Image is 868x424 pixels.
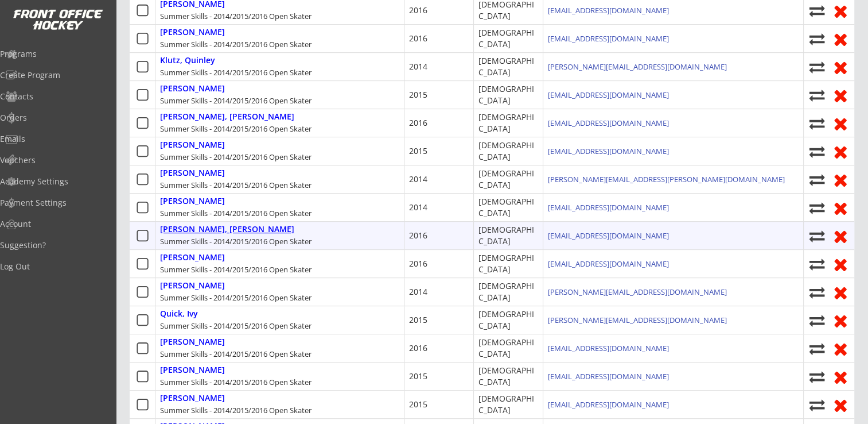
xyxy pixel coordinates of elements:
[409,286,427,298] div: 2014
[831,58,850,76] button: Remove from roster (no refund)
[831,86,850,104] button: Remove from roster (no refund)
[409,33,427,44] div: 2016
[409,117,427,129] div: 2016
[160,95,312,106] div: Summer Skills - 2014/2015/2016 Open Skater
[808,200,826,215] button: Move player
[831,142,850,160] button: Remove from roster (no refund)
[409,89,427,101] div: 2015
[478,337,538,359] div: [DEMOGRAPHIC_DATA]
[548,202,669,213] a: [EMAIL_ADDRESS][DOMAIN_NAME]
[808,87,826,103] button: Move player
[160,180,312,190] div: Summer Skills - 2014/2015/2016 Open Skater
[548,61,727,72] a: [PERSON_NAME][EMAIL_ADDRESS][DOMAIN_NAME]
[160,225,294,234] div: [PERSON_NAME], [PERSON_NAME]
[548,315,727,325] a: [PERSON_NAME][EMAIL_ADDRESS][DOMAIN_NAME]
[808,397,826,413] button: Move player
[409,5,427,16] div: 2016
[808,341,826,356] button: Move player
[160,124,312,134] div: Summer Skills - 2014/2015/2016 Open Skater
[13,9,103,30] img: FOH%20White%20Logo%20Transparent.png
[808,31,826,47] button: Move player
[831,199,850,217] button: Remove from roster (no refund)
[831,340,850,357] button: Remove from roster (no refund)
[478,365,538,387] div: [DEMOGRAPHIC_DATA]
[409,230,427,241] div: 2016
[409,202,427,213] div: 2014
[478,280,538,303] div: [DEMOGRAPHIC_DATA]
[160,321,312,331] div: Summer Skills - 2014/2015/2016 Open Skater
[831,2,850,20] button: Remove from roster (no refund)
[808,369,826,384] button: Move player
[160,292,312,303] div: Summer Skills - 2014/2015/2016 Open Skater
[160,337,225,347] div: [PERSON_NAME]
[478,111,538,134] div: [DEMOGRAPHIC_DATA]
[160,56,215,65] div: Klutz, Quinley
[160,11,312,21] div: Summer Skills - 2014/2015/2016 Open Skater
[409,145,427,157] div: 2015
[160,394,225,403] div: [PERSON_NAME]
[831,114,850,132] button: Remove from roster (no refund)
[478,140,538,162] div: [DEMOGRAPHIC_DATA]
[808,313,826,328] button: Move player
[160,377,312,387] div: Summer Skills - 2014/2015/2016 Open Skater
[409,342,427,354] div: 2016
[160,208,312,218] div: Summer Skills - 2014/2015/2016 Open Skater
[548,287,727,297] a: [PERSON_NAME][EMAIL_ADDRESS][DOMAIN_NAME]
[160,264,312,275] div: Summer Skills - 2014/2015/2016 Open Skater
[160,349,312,359] div: Summer Skills - 2014/2015/2016 Open Skater
[478,224,538,246] div: [DEMOGRAPHIC_DATA]
[548,399,669,410] a: [EMAIL_ADDRESS][DOMAIN_NAME]
[160,281,225,291] div: [PERSON_NAME]
[808,59,826,75] button: Move player
[160,309,198,319] div: Quick, Ivy
[808,228,826,244] button: Move player
[160,28,225,37] div: [PERSON_NAME]
[478,83,538,106] div: [DEMOGRAPHIC_DATA]
[808,144,826,159] button: Move player
[548,259,669,269] a: [EMAIL_ADDRESS][DOMAIN_NAME]
[831,283,850,301] button: Remove from roster (no refund)
[160,365,225,375] div: [PERSON_NAME]
[831,227,850,245] button: Remove from roster (no refund)
[831,311,850,329] button: Remove from roster (no refund)
[478,196,538,218] div: [DEMOGRAPHIC_DATA]
[160,168,225,178] div: [PERSON_NAME]
[160,39,312,49] div: Summer Skills - 2014/2015/2016 Open Skater
[808,3,826,18] button: Move player
[160,405,312,415] div: Summer Skills - 2014/2015/2016 Open Skater
[548,33,669,44] a: [EMAIL_ADDRESS][DOMAIN_NAME]
[160,152,312,162] div: Summer Skills - 2014/2015/2016 Open Skater
[548,90,669,100] a: [EMAIL_ADDRESS][DOMAIN_NAME]
[160,112,294,122] div: [PERSON_NAME], [PERSON_NAME]
[409,258,427,269] div: 2016
[478,252,538,275] div: [DEMOGRAPHIC_DATA]
[478,27,538,49] div: [DEMOGRAPHIC_DATA]
[160,196,225,206] div: [PERSON_NAME]
[548,118,669,128] a: [EMAIL_ADDRESS][DOMAIN_NAME]
[808,284,826,300] button: Move player
[548,371,669,381] a: [EMAIL_ADDRESS][DOMAIN_NAME]
[160,253,225,263] div: [PERSON_NAME]
[409,61,427,72] div: 2014
[831,396,850,414] button: Remove from roster (no refund)
[478,168,538,190] div: [DEMOGRAPHIC_DATA]
[548,146,669,156] a: [EMAIL_ADDRESS][DOMAIN_NAME]
[808,115,826,131] button: Move player
[160,236,312,246] div: Summer Skills - 2014/2015/2016 Open Skater
[478,309,538,331] div: [DEMOGRAPHIC_DATA]
[831,368,850,386] button: Remove from roster (no refund)
[478,55,538,78] div: [DEMOGRAPHIC_DATA]
[409,174,427,185] div: 2014
[409,371,427,382] div: 2015
[160,67,312,78] div: Summer Skills - 2014/2015/2016 Open Skater
[478,393,538,415] div: [DEMOGRAPHIC_DATA]
[548,230,669,241] a: [EMAIL_ADDRESS][DOMAIN_NAME]
[831,30,850,48] button: Remove from roster (no refund)
[808,256,826,272] button: Move player
[808,172,826,187] button: Move player
[160,140,225,150] div: [PERSON_NAME]
[548,5,669,16] a: [EMAIL_ADDRESS][DOMAIN_NAME]
[160,84,225,94] div: [PERSON_NAME]
[831,255,850,273] button: Remove from roster (no refund)
[548,343,669,353] a: [EMAIL_ADDRESS][DOMAIN_NAME]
